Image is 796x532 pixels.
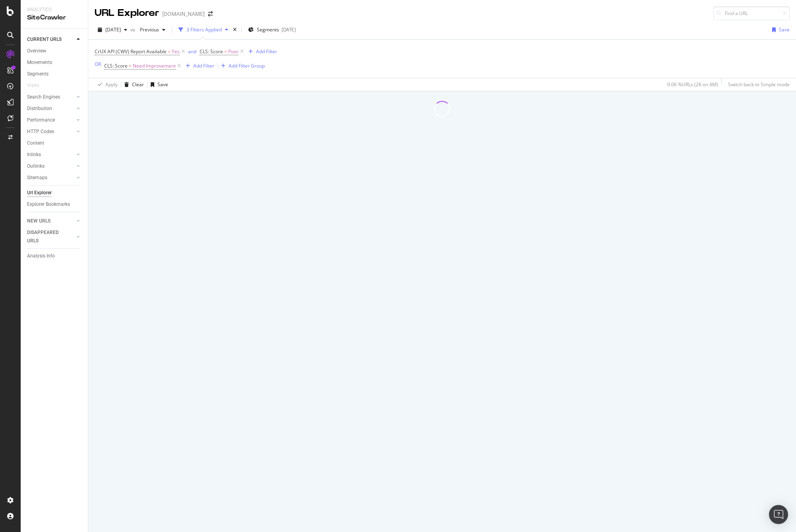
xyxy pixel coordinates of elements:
a: DISAPPEARED URLS [27,228,74,245]
a: Performance [27,116,74,124]
input: Find a URL [713,6,790,20]
button: Save [148,78,168,91]
span: = [129,62,132,69]
div: Overview [27,47,46,55]
button: Add Filter Group [218,61,265,71]
div: CURRENT URLS [27,35,62,44]
a: Outlinks [27,162,74,170]
div: Save [157,81,168,88]
div: Explorer Bookmarks [27,200,70,209]
div: HTTP Codes [27,128,54,136]
span: vs [130,26,137,33]
a: Url Explorer [27,189,82,197]
div: Inlinks [27,151,41,159]
div: Distribution [27,104,52,113]
a: NEW URLS [27,217,74,225]
button: Segments[DATE] [245,23,299,36]
a: Movements [27,58,82,67]
span: = [224,48,227,55]
div: Add Filter [256,48,277,55]
div: [DATE] [282,26,296,33]
div: Analytics [27,6,82,13]
div: 0.06 % URLs ( 2K on 4M ) [667,81,718,88]
span: Need Improvement [133,60,176,72]
a: Analysis Info [27,252,82,260]
div: arrow-right-arrow-left [208,11,213,17]
div: URL Explorer [95,6,159,20]
a: Search Engines [27,93,74,101]
div: Content [27,139,44,147]
div: Switch back to Simple mode [728,81,790,88]
button: [DATE] [95,23,130,36]
button: Save [769,23,790,36]
a: Segments [27,70,82,78]
span: CLS: Score [200,48,223,55]
div: Apply [105,81,118,88]
div: Open Intercom Messenger [769,505,788,524]
div: NEW URLS [27,217,50,225]
div: OR [95,61,101,68]
a: HTTP Codes [27,128,74,136]
a: Inlinks [27,151,74,159]
div: Outlinks [27,162,45,170]
div: Save [779,26,790,33]
span: 2025 Aug. 13th [105,26,121,33]
div: times [231,26,238,34]
span: CrUX API (CWV) Report Available [95,48,167,55]
div: DISAPPEARED URLS [27,228,67,245]
button: Add Filter [182,61,214,71]
div: Performance [27,116,55,124]
div: Movements [27,58,52,67]
div: Segments [27,70,49,78]
span: = [168,48,171,55]
button: and [188,48,196,55]
button: Clear [121,78,144,91]
a: Overview [27,47,82,55]
span: Poor [228,46,239,57]
span: Yes [172,46,180,57]
div: Search Engines [27,93,60,101]
a: Content [27,139,82,147]
button: Apply [95,78,118,91]
div: Add Filter Group [229,62,265,69]
div: SiteCrawler [27,13,82,22]
a: Sitemaps [27,174,74,182]
div: and [188,48,196,55]
a: Distribution [27,104,74,113]
button: Previous [137,23,169,36]
a: CURRENT URLS [27,35,74,44]
span: Segments [257,26,279,33]
button: Add Filter [245,47,277,56]
a: Visits [27,81,47,90]
button: 3 Filters Applied [175,23,231,36]
button: Switch back to Simple mode [725,78,790,91]
div: Url Explorer [27,189,52,197]
div: Visits [27,81,39,90]
div: Add Filter [193,62,214,69]
span: Previous [137,26,159,33]
div: 3 Filters Applied [186,26,222,33]
div: Analysis Info [27,252,55,260]
a: Explorer Bookmarks [27,200,82,209]
div: Clear [132,81,144,88]
span: CLS: Score [104,62,128,69]
button: OR [95,60,101,68]
div: [DOMAIN_NAME] [162,10,205,18]
div: Sitemaps [27,174,47,182]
